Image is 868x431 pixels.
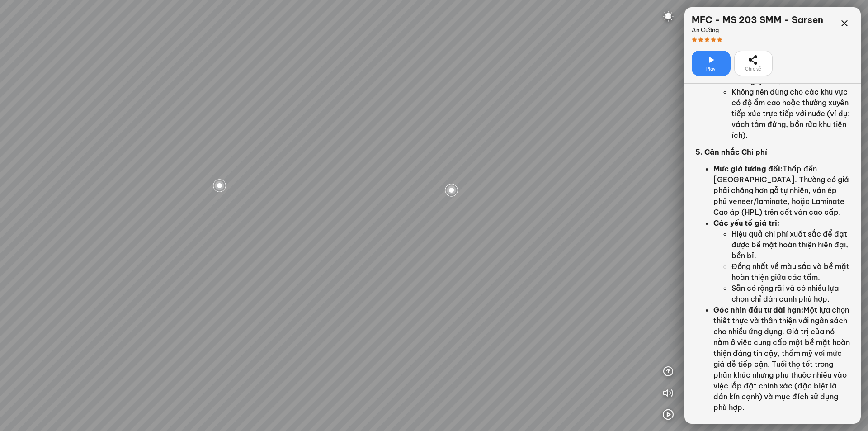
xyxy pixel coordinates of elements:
[698,37,703,43] span: star
[706,66,716,73] span: Play
[713,305,803,314] strong: Góc nhìn đầu tư dài hạn:
[663,11,674,22] img: logo
[695,147,767,156] strong: 5. Cân nhắc Chi phí
[745,66,761,73] span: Chia sẻ
[692,37,697,43] span: star
[717,37,722,43] span: star
[713,304,850,413] li: Một lựa chọn thiết thực và thân thiện với ngân sách cho nhiều ứng dụng. Giá trị của nó nằm ở việc...
[713,218,779,227] strong: Các yếu tố giá trị:
[704,37,710,43] span: star
[731,283,850,304] li: Sẵn có rộng rãi và có nhiều lựa chọn chỉ dán cạnh phù hợp.
[731,228,850,261] li: Hiệu quả chi phí xuất sắc để đạt được bề mặt hoàn thiện hiện đại, bền bỉ.
[713,164,783,173] strong: Mức giá tương đối:
[692,14,823,25] div: MFC - MS 203 SMM - Sarsen
[731,86,850,141] li: Không nên dùng cho các khu vực có độ ẩm cao hoặc thường xuyên tiếp xúc trực tiếp với nước (ví dụ:...
[692,25,823,34] div: An Cường
[731,261,850,283] li: Đồng nhất về màu sắc và bề mặt hoàn thiện giữa các tấm.
[713,163,850,218] li: Thấp đến [GEOGRAPHIC_DATA]. Thường có giá phải chăng hơn gỗ tự nhiên, ván ép phủ veneer/laminate,...
[711,37,716,43] span: star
